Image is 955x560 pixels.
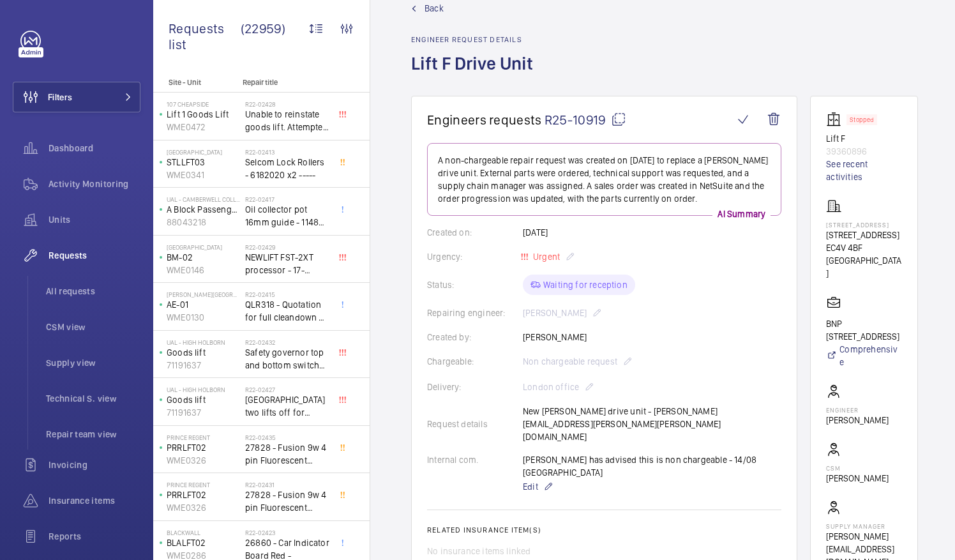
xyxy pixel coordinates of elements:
[167,529,240,536] p: Blackwall
[245,291,329,298] h2: R22-02415
[411,52,541,96] h1: Lift F Drive Unit
[243,78,327,87] p: Repair title
[826,343,902,368] a: Comprehensive
[167,121,240,133] p: WME0472
[245,108,329,133] span: Unable to reinstate goods lift. Attempted to swap control boards with PL2, no difference. Technic...
[46,428,140,441] span: Repair team view
[245,434,329,441] h2: R22-02435
[826,132,902,145] p: Lift F
[167,406,240,419] p: 71191637
[245,251,329,276] span: NEWLIFT FST-2XT processor - 17-02000003 1021,00 euros x1
[245,298,329,324] span: QLR318 - Quotation for full cleandown of lift and motor room at, Workspace, [PERSON_NAME][GEOGRAP...
[167,156,240,169] p: STLLFT03
[49,142,140,155] span: Dashboard
[438,154,771,205] p: A non-chargeable repair request was created on [DATE] to replace a [PERSON_NAME] drive unit. Exte...
[826,464,889,472] p: CSM
[245,156,329,181] span: Selcom Lock Rollers - 6182020 x2 -----
[49,530,140,543] span: Reports
[169,20,241,52] span: Requests list
[167,536,240,549] p: BLALFT02
[712,208,771,220] p: AI Summary
[523,480,538,493] span: Edit
[826,241,902,280] p: EC4V 4BF [GEOGRAPHIC_DATA]
[46,285,140,298] span: All requests
[167,108,240,121] p: Lift 1 Goods Lift
[245,338,329,346] h2: R22-02432
[411,35,541,44] h2: Engineer request details
[167,203,240,216] p: A Block Passenger Lift 2 (B) L/H
[826,158,902,183] a: See recent activities
[245,195,329,203] h2: R22-02417
[13,82,140,112] button: Filters
[167,298,240,311] p: AE-01
[167,434,240,441] p: Prince Regent
[167,481,240,488] p: Prince Regent
[167,338,240,346] p: UAL - High Holborn
[245,441,329,467] span: 27828 - Fusion 9w 4 pin Fluorescent Lamp / Bulb - Used on Prince regent lift No2 car top test con...
[826,112,846,127] img: elevator.svg
[167,311,240,324] p: WME0130
[245,100,329,108] h2: R22-02428
[167,195,240,203] p: UAL - Camberwell College of Arts
[46,356,140,369] span: Supply view
[245,529,329,536] h2: R22-02423
[826,221,902,229] p: [STREET_ADDRESS]
[167,346,240,359] p: Goods lift
[826,317,902,343] p: BNP [STREET_ADDRESS]
[153,78,237,87] p: Site - Unit
[167,488,240,501] p: PRRLFT02
[167,216,240,229] p: 88043218
[245,386,329,393] h2: R22-02427
[245,488,329,514] span: 27828 - Fusion 9w 4 pin Fluorescent Lamp / Bulb - Used on Prince regent lift No2 car top test con...
[850,117,874,122] p: Stopped
[167,243,240,251] p: [GEOGRAPHIC_DATA]
[46,392,140,405] span: Technical S. view
[826,406,889,414] p: Engineer
[167,264,240,276] p: WME0146
[167,393,240,406] p: Goods lift
[49,213,140,226] span: Units
[49,249,140,262] span: Requests
[49,458,140,471] span: Invoicing
[167,441,240,454] p: PRRLFT02
[826,145,902,158] p: 39360896
[826,522,902,530] p: Supply manager
[46,321,140,333] span: CSM view
[167,251,240,264] p: BM-02
[245,243,329,251] h2: R22-02429
[49,178,140,190] span: Activity Monitoring
[427,526,781,534] h2: Related insurance item(s)
[826,472,889,485] p: [PERSON_NAME]
[245,481,329,488] h2: R22-02431
[826,414,889,427] p: [PERSON_NAME]
[167,454,240,467] p: WME0326
[167,386,240,393] p: UAL - High Holborn
[545,112,626,128] span: R25-10919
[245,393,329,419] span: [GEOGRAPHIC_DATA] two lifts off for safety governor rope switches at top and bottom. Immediate de...
[167,100,240,108] p: 107 Cheapside
[425,2,444,15] span: Back
[167,359,240,372] p: 71191637
[245,346,329,372] span: Safety governor top and bottom switches not working from an immediate defect. Lift passenger lift...
[826,229,902,241] p: [STREET_ADDRESS]
[245,148,329,156] h2: R22-02413
[245,203,329,229] span: Oil collector pot 16mm guide - 11482 x2
[167,148,240,156] p: [GEOGRAPHIC_DATA]
[49,494,140,507] span: Insurance items
[167,169,240,181] p: WME0341
[167,291,240,298] p: [PERSON_NAME][GEOGRAPHIC_DATA]
[48,91,72,103] span: Filters
[427,112,542,128] span: Engineers requests
[167,501,240,514] p: WME0326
